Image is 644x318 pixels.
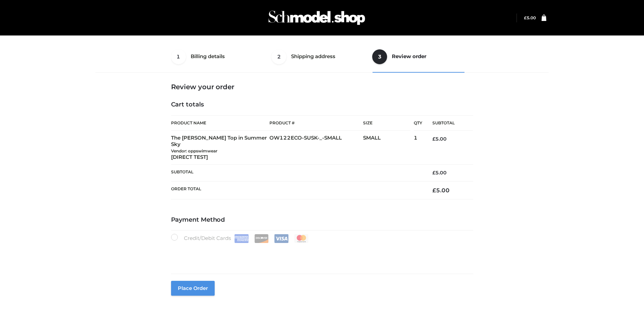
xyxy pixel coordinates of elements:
th: Subtotal [171,165,423,181]
th: Qty [414,115,422,131]
h4: Cart totals [171,101,473,108]
img: Mastercard [294,234,309,243]
bdi: 5.00 [432,136,447,142]
span: £ [432,136,435,142]
bdi: 5.00 [524,15,536,20]
th: Product # [269,115,363,131]
th: Order Total [171,181,423,199]
td: SMALL [363,131,414,165]
img: Amex [234,234,249,243]
td: OW122ECO-SUSK-_-SMALL [269,131,363,165]
bdi: 5.00 [432,187,450,194]
img: Schmodel Admin 964 [266,4,367,31]
td: 1 [414,131,422,165]
a: £5.00 [524,15,536,20]
bdi: 5.00 [432,170,447,176]
button: Place order [171,281,215,296]
img: Visa [274,234,289,243]
th: Size [363,116,410,131]
h3: Review your order [171,83,473,91]
label: Credit/Debit Cards [171,234,309,243]
th: Subtotal [422,116,473,131]
h4: Payment Method [171,216,473,224]
td: The [PERSON_NAME] Top in Summer Sky [DIRECT TEST] [171,131,270,165]
span: £ [524,15,527,20]
th: Product Name [171,115,270,131]
img: Discover [254,234,269,243]
span: £ [432,170,435,176]
small: Vendor: oppswimwear [171,148,217,153]
iframe: Secure payment input frame [170,242,472,266]
span: £ [432,187,436,194]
